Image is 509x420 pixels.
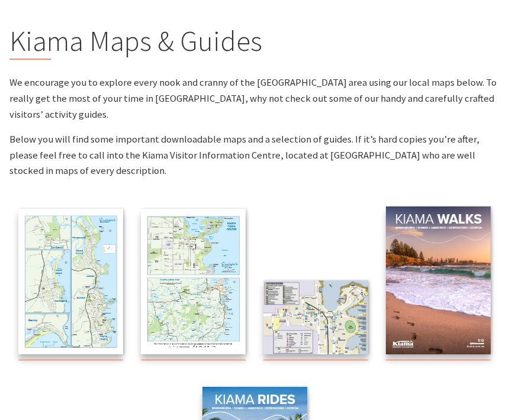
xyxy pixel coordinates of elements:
[141,209,246,354] img: Kiama Regional Map
[9,75,500,122] p: We encourage you to explore every nook and cranny of the [GEOGRAPHIC_DATA] area using our local m...
[9,132,500,179] p: Below you will find some important downloadable maps and a selection of guides. If it’s hard copi...
[263,280,368,354] img: Kiama Mobility Map
[18,209,123,354] img: Kiama Townships Map
[141,209,246,360] a: Kiama Regional Map
[18,209,123,360] a: Kiama Townships Map
[263,280,368,360] a: Kiama Mobility Map
[386,206,491,354] img: Kiama Walks Guide
[386,206,491,360] a: Kiama Walks Guide
[9,24,500,59] h2: Kiama Maps & Guides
